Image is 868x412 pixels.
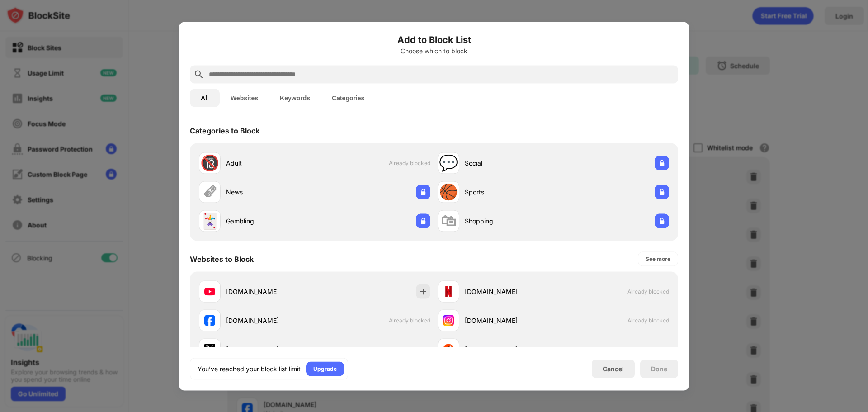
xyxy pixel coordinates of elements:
[627,288,669,295] span: Already blocked
[200,212,219,230] div: 🃏
[204,286,215,297] img: favicons
[193,69,204,80] img: search.svg
[220,89,269,107] button: Websites
[202,183,217,201] div: 🗞
[465,158,553,168] div: Social
[190,47,678,54] div: Choose which to block
[465,345,553,354] div: [DOMAIN_NAME]
[646,254,670,263] div: See more
[465,316,553,325] div: [DOMAIN_NAME]
[627,346,669,353] span: Already blocked
[651,365,667,372] div: Done
[441,212,456,230] div: 🛍
[627,317,669,324] span: Already blocked
[443,286,454,297] img: favicons
[269,89,321,107] button: Keywords
[443,315,454,326] img: favicons
[465,216,553,226] div: Shopping
[226,345,315,354] div: [DOMAIN_NAME]
[190,89,220,107] button: All
[190,33,678,46] h6: Add to Block List
[465,287,553,296] div: [DOMAIN_NAME]
[439,154,458,172] div: 💬
[603,365,624,373] div: Cancel
[313,364,337,373] div: Upgrade
[190,254,254,263] div: Websites to Block
[226,316,315,325] div: [DOMAIN_NAME]
[200,154,219,172] div: 🔞
[226,287,315,296] div: [DOMAIN_NAME]
[226,187,315,197] div: News
[389,346,430,353] span: Already blocked
[204,315,215,326] img: favicons
[198,364,301,373] div: You’ve reached your block list limit
[389,317,430,324] span: Already blocked
[226,158,315,168] div: Adult
[439,183,458,201] div: 🏀
[204,344,215,355] img: favicons
[226,216,315,226] div: Gambling
[465,187,553,197] div: Sports
[443,344,454,355] img: favicons
[389,160,430,166] span: Already blocked
[321,89,375,107] button: Categories
[190,126,259,135] div: Categories to Block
